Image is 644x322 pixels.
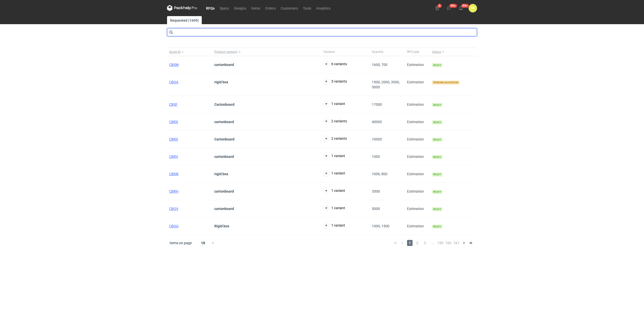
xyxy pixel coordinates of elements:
[323,118,347,124] button: 2 variants
[432,120,442,124] span: Ready
[214,207,234,211] strong: cartonboard
[323,136,347,142] button: 2 variants
[405,56,430,74] div: Estimation
[214,50,238,54] span: Product category
[231,5,249,11] a: Designs
[437,240,443,246] span: 159
[169,50,181,54] span: Quote ID
[323,170,345,176] button: 1 variant
[169,80,178,84] a: CBQA
[169,102,178,106] a: CBSF
[323,50,335,54] span: Variants
[372,120,382,124] span: 40000
[300,5,314,11] a: Tools
[432,50,441,54] span: Status
[430,48,475,56] button: Status
[372,50,383,54] span: Quantity
[217,5,231,11] a: Specs
[405,165,430,183] div: Estimation
[372,80,400,89] span: 1500, 2000, 3000, 5000
[432,207,442,211] span: Ready
[415,240,420,246] span: 2
[323,79,347,85] button: 3 variants
[214,137,234,141] strong: Cartonboard
[195,239,211,246] div: 10
[204,5,217,11] a: RFQs
[314,5,333,11] a: Analytics
[372,137,382,141] span: 10000
[405,148,430,165] div: Estimation
[422,240,428,246] span: 3
[323,205,345,211] button: 1 variant
[212,48,321,56] button: Product category
[405,113,430,131] div: Estimation
[263,5,278,11] a: Orders
[405,183,430,200] div: Estimation
[169,207,178,211] a: CBQV
[432,190,442,194] span: Ready
[432,138,442,142] span: Ready
[445,240,451,246] span: 160
[372,63,387,67] span: 1600, 700
[169,224,179,228] span: CBQG
[372,189,380,193] span: 3500
[432,225,442,229] span: Ready
[433,4,441,12] button: 5
[432,103,442,107] span: Ready
[169,120,178,124] a: CBRX
[469,4,477,12] button: DK
[469,4,477,12] div: Dominika Kaczyńska
[372,207,380,211] span: 5000
[214,102,234,106] strong: Cartonboard
[405,200,430,218] div: Estimation
[405,96,430,113] div: Estimation
[214,189,234,193] strong: cartonboard
[432,155,442,159] span: Ready
[214,120,234,124] strong: cartonboard
[323,101,345,107] button: 1 variant
[169,189,178,193] a: CBRH
[278,5,300,11] a: Customers
[169,63,179,67] a: CBSW
[167,5,197,11] svg: Packhelp Pro
[405,218,430,235] div: Estimation
[372,102,382,106] span: 17000
[214,224,229,228] strong: Rigid box
[432,172,442,176] span: Ready
[407,50,419,54] span: RFQ type
[214,63,234,67] strong: cartonboard
[372,224,389,228] span: 1000, 1500
[430,240,435,246] span: ...
[323,153,345,159] button: 1 variant
[169,137,178,141] a: CBRS
[405,74,430,96] div: Estimation
[372,155,380,159] span: 1000
[169,172,178,176] a: CBRN
[323,223,345,229] button: 1 variant
[167,16,202,24] a: Requested (1609)
[214,155,234,159] strong: cartonboard
[405,131,430,148] div: Estimation
[170,240,192,245] span: Items on page
[214,172,228,176] strong: rigid box
[445,4,453,12] button: 99+
[323,61,347,67] button: 6 variants
[432,81,459,85] span: Pending quotation
[432,63,442,67] span: Ready
[407,240,413,246] span: 1
[167,48,212,56] button: Quote ID
[169,155,178,159] a: CBRV
[372,172,387,176] span: 1000, 800
[453,240,459,246] span: 161
[323,188,345,194] button: 1 variant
